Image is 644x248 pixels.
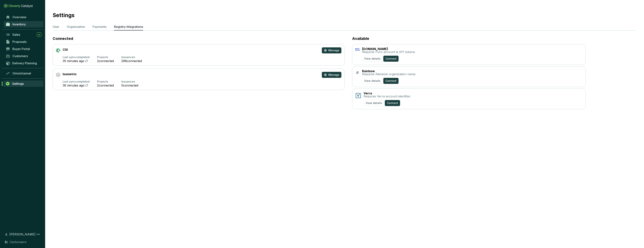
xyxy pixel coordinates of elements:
a: Proposals [4,39,43,45]
a: Customers [4,53,43,59]
p: Verra [364,92,411,95]
span: Proposals [12,40,27,44]
p: Requires Verra account identifier. [364,95,411,98]
button: View details [362,78,383,84]
p: Last sync completed [63,56,90,59]
p: 35 minutes ago [63,59,84,62]
p: Last sync completed [63,80,90,83]
span: Manage [328,73,339,77]
h2: Settings [53,11,74,19]
p: Requires Puro account & API tokens. [362,50,415,53]
img: Rainbow logo [355,70,360,75]
button: Connect [385,100,400,106]
a: Overview [4,14,43,20]
h2: Available [352,36,586,41]
span: Sales [12,33,20,36]
p: Issuances [121,80,138,83]
span: Carboneers [10,240,27,244]
p: Rainbow [362,70,416,73]
p: 2 connected [97,84,114,87]
span: Customers [12,54,28,58]
p: Projects [97,56,114,59]
h2: Connected [53,36,345,41]
span: View details [364,79,380,83]
a: Sales [4,31,43,38]
a: Settings [4,80,43,87]
span: Overview [12,15,26,19]
span: Connect [385,57,396,61]
a: Buyer Portal [4,46,43,52]
button: Manage [322,47,341,53]
span: Buyer Portal [12,47,30,51]
span: [PERSON_NAME] [9,232,35,237]
span: View details [366,101,382,105]
p: 36 minutes ago [63,84,84,87]
p: Registry Integrations [114,24,143,29]
p: 0 connected [121,84,138,87]
button: View details [364,100,384,106]
span: Manage [328,49,339,52]
button: Connect [383,56,399,62]
p: Issuances [121,56,142,59]
a: Inventory [4,21,43,27]
p: User [53,24,59,29]
a: Delivery Planning [4,60,43,66]
span: Inventory [12,22,26,26]
span: Delivery Planning [12,61,37,65]
p: Organization [67,24,85,29]
span: View details [364,57,380,61]
button: Manage [322,72,341,78]
button: View details [362,56,383,62]
p: [DOMAIN_NAME] [362,47,415,50]
p: 2 connected [97,59,114,62]
p: Requires Rainbow organization name. [362,73,416,76]
p: CSI [63,47,68,53]
p: 298 connected [121,59,142,62]
p: Isometric [63,72,77,78]
a: Omnichannel [4,70,43,77]
p: Payments [93,24,106,29]
span: Connect [385,79,396,83]
button: Connect [383,78,399,84]
span: Connect [387,101,398,105]
span: Omnichannel [12,71,31,75]
p: Projects [97,80,114,83]
span: Settings [12,82,24,86]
